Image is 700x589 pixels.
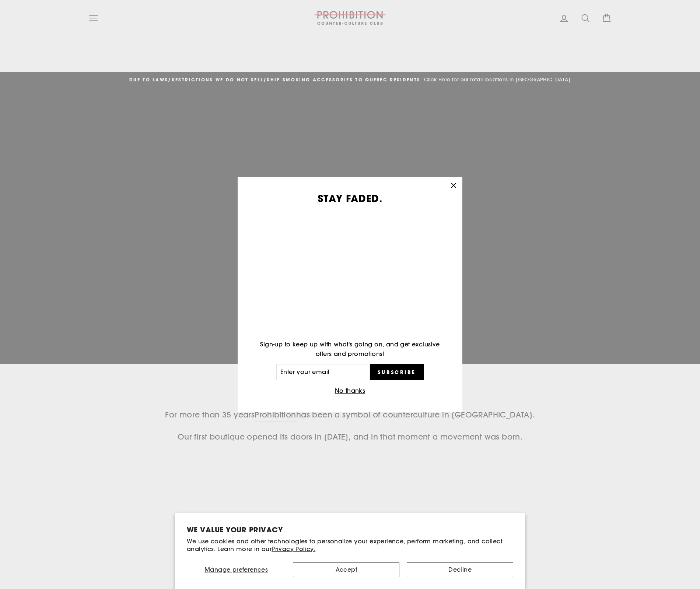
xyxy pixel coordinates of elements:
[370,364,424,380] button: Subscribe
[254,193,446,203] h3: STAY FADED.
[276,364,370,380] input: Enter your email
[293,562,399,577] button: Accept
[204,566,268,573] span: Manage preferences
[272,545,315,553] a: Privacy Policy.
[187,562,286,577] button: Manage preferences
[333,386,368,396] button: No thanks
[407,562,513,577] button: Decline
[254,340,446,359] p: Sign-up to keep up with what's going on, and get exclusive offers and promotions!
[187,525,513,534] h2: We value your privacy
[187,537,513,553] p: We use cookies and other technologies to personalize your experience, perform marketing, and coll...
[378,369,416,375] span: Subscribe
